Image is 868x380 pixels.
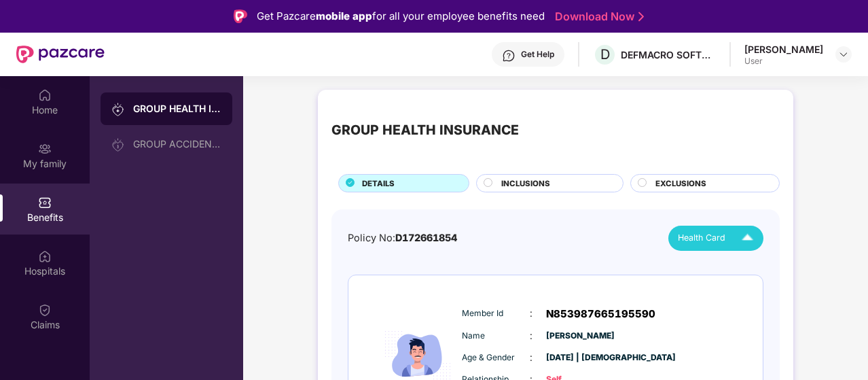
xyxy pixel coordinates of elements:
[133,102,221,116] div: GROUP HEALTH INSURANCE
[133,139,221,150] div: GROUP ACCIDENTAL INSURANCE
[348,230,457,246] div: Policy No:
[38,142,52,156] img: svg+xml;base64,PHN2ZyB3aWR0aD0iMjAiIGhlaWdodD0iMjAiIHZpZXdCb3g9IjAgMCAyMCAyMCIgZmlsbD0ibm9uZSIgeG...
[655,177,706,190] span: EXCLUSIONS
[234,10,247,23] img: Logo
[736,226,759,250] img: Icuh8uwCUCF+XjCZyLQsAKiDCM9HiE6CMYmKQaPGkZKaA32CAAACiQcFBJY0IsAAAAASUVORK5CYII=
[395,232,457,243] span: D172661854
[111,138,125,152] img: svg+xml;base64,PHN2ZyB3aWR0aD0iMjAiIGhlaWdodD0iMjAiIHZpZXdCb3g9IjAgMCAyMCAyMCIgZmlsbD0ibm9uZSIgeG...
[744,43,823,56] div: [PERSON_NAME]
[546,330,614,343] span: [PERSON_NAME]
[462,351,530,364] span: Age & Gender
[111,103,125,116] img: svg+xml;base64,PHN2ZyB3aWR0aD0iMjAiIGhlaWdodD0iMjAiIHZpZXdCb3g9IjAgMCAyMCAyMCIgZmlsbD0ibm9uZSIgeG...
[838,49,849,60] img: svg+xml;base64,PHN2ZyBpZD0iRHJvcGRvd24tMzJ4MzIiIHhtbG5zPSJodHRwOi8vd3d3LnczLm9yZy8yMDAwL3N2ZyIgd2...
[462,330,530,343] span: Name
[362,177,395,190] span: DETAILS
[502,49,516,63] img: svg+xml;base64,PHN2ZyBpZD0iSGVscC0zMngzMiIgeG1sbnM9Imh0dHA6Ly93d3cudzMub3JnLzIwMDAvc3ZnIiB3aWR0aD...
[501,177,550,190] span: INCLUSIONS
[521,49,554,60] div: Get Help
[530,328,532,343] span: :
[38,249,52,263] img: svg+xml;base64,PHN2ZyBpZD0iSG9zcGl0YWxzIiB4bWxucz0iaHR0cDovL3d3dy53My5vcmcvMjAwMC9zdmciIHdpZHRoPS...
[621,48,716,61] div: DEFMACRO SOFTWARE PRIVATE LIMITED
[38,303,52,317] img: svg+xml;base64,PHN2ZyBpZD0iQ2xhaW0iIHhtbG5zPSJodHRwOi8vd3d3LnczLm9yZy8yMDAwL3N2ZyIgd2lkdGg9IjIwIi...
[38,196,52,209] img: svg+xml;base64,PHN2ZyBpZD0iQmVuZWZpdHMiIHhtbG5zPSJodHRwOi8vd3d3LnczLm9yZy8yMDAwL3N2ZyIgd2lkdGg9Ij...
[462,307,530,320] span: Member Id
[316,10,372,22] strong: mobile app
[600,46,610,63] span: D
[530,350,532,365] span: :
[546,306,655,322] span: N853987665195590
[678,231,725,245] span: Health Card
[555,10,640,24] a: Download Now
[530,306,532,321] span: :
[257,8,545,24] div: Get Pazcare for all your employee benefits need
[744,56,823,67] div: User
[668,226,763,251] button: Health Card
[546,351,614,364] span: [DATE] | [DEMOGRAPHIC_DATA]
[16,46,105,63] img: New Pazcare Logo
[38,88,52,102] img: svg+xml;base64,PHN2ZyBpZD0iSG9tZSIgeG1sbnM9Imh0dHA6Ly93d3cudzMub3JnLzIwMDAvc3ZnIiB3aWR0aD0iMjAiIG...
[638,10,644,24] img: Stroke
[331,120,519,141] div: GROUP HEALTH INSURANCE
